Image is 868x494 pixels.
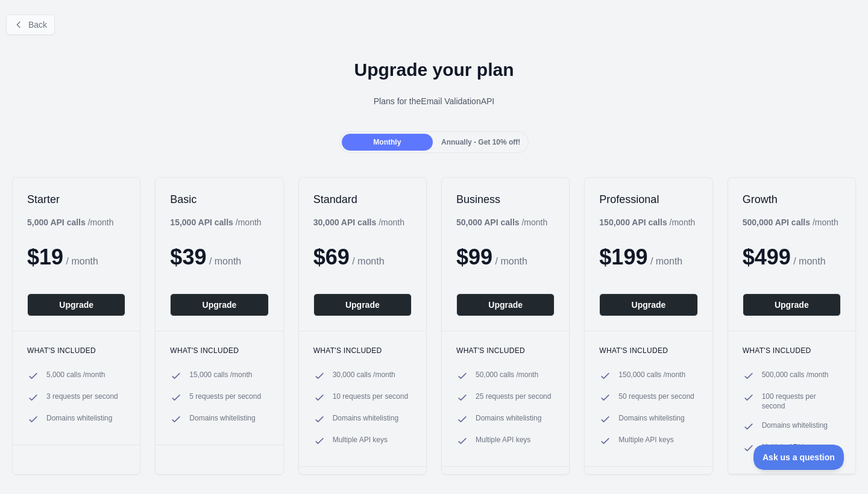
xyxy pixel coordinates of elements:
[743,245,791,269] span: $ 499
[753,445,844,470] iframe: Toggle Customer Support
[313,192,412,207] h2: Standard
[743,217,810,227] b: 500,000 API calls
[743,216,838,228] div: / month
[599,216,695,228] div: / month
[456,216,547,228] div: / month
[456,245,492,269] span: $ 99
[599,245,647,269] span: $ 199
[313,245,350,269] span: $ 69
[456,217,520,227] b: 50,000 API calls
[313,216,404,228] div: / month
[743,192,841,207] h2: Growth
[599,217,667,227] b: 150,000 API calls
[313,217,377,227] b: 30,000 API calls
[599,192,697,207] h2: Professional
[456,192,555,207] h2: Business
